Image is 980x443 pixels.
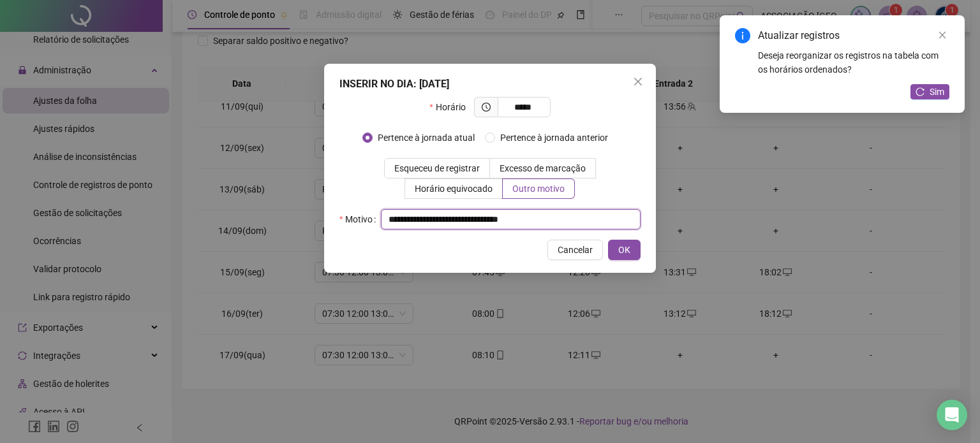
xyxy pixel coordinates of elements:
span: Horário equivocado [415,184,493,194]
span: reload [916,87,924,96]
button: OK [608,240,641,260]
span: OK [618,243,630,257]
button: Sim [910,84,949,99]
span: close [938,31,947,40]
span: Outro motivo [512,184,565,194]
div: Deseja reorganizar os registros na tabela com os horários ordenados? [758,48,949,76]
span: Excesso de marcação [500,163,586,173]
div: Atualizar registros [758,28,949,43]
span: Pertence à jornada atual [373,131,480,145]
div: Open Intercom Messenger [937,400,967,430]
span: Pertence à jornada anterior [495,131,613,145]
span: clock-circle [482,103,491,112]
label: Horário [429,97,473,117]
span: info-circle [735,28,750,43]
label: Motivo [339,209,381,229]
span: Cancelar [558,243,593,257]
div: INSERIR NO DIA : [DATE] [339,76,641,92]
span: Esqueceu de registrar [394,163,480,173]
span: close [633,76,643,87]
a: Close [935,28,949,42]
button: Close [628,71,648,92]
button: Cancelar [547,240,603,260]
span: Sim [930,85,944,99]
